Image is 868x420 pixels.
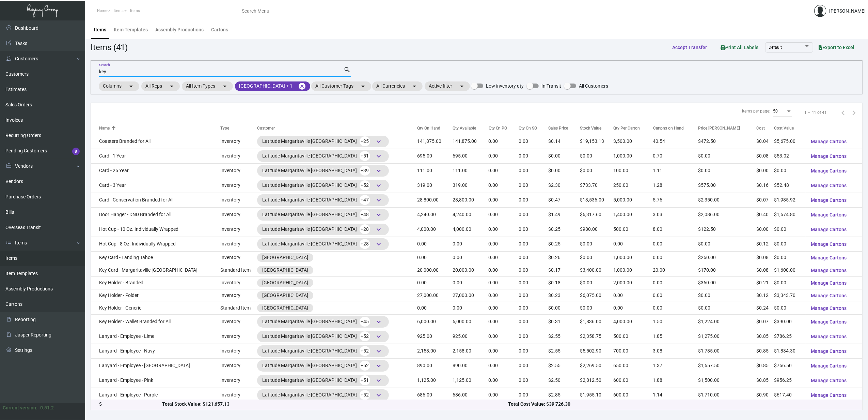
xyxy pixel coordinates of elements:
div: Latitude Margaritaville [GEOGRAPHIC_DATA] [262,180,384,191]
td: 250.00 [613,178,653,193]
td: 0.00 [489,264,519,276]
span: +47 [360,195,370,205]
span: +51 [360,151,370,161]
span: Export to Excel [819,45,854,50]
span: +28 [360,239,370,249]
div: Latitude Margaritaville [GEOGRAPHIC_DATA] [262,136,384,147]
td: Inventory [220,149,257,163]
td: 3.03 [653,207,698,222]
span: keyboard_arrow_down [375,196,383,204]
button: Manage Cartons [806,302,852,314]
mat-chip: Columns [99,81,139,91]
td: 0.00 [613,237,653,251]
td: 0.00 [653,276,698,289]
td: 111.00 [417,163,453,178]
span: Manage Cartons [811,241,847,247]
span: Manage Cartons [811,153,847,159]
button: Manage Cartons [806,374,852,387]
button: Next page [849,107,859,118]
td: $0.00 [774,222,805,237]
td: Inventory [220,251,257,264]
span: All Customers [579,82,608,90]
td: $0.04 [756,134,774,149]
button: Manage Cartons [806,209,852,221]
button: Manage Cartons [806,289,852,302]
div: Cartons [211,26,228,33]
td: 0.00 [519,264,548,276]
div: Qty Available [453,125,476,131]
td: $1,985.92 [774,193,805,207]
div: Assembly Productions [155,26,204,33]
td: $0.00 [774,163,805,178]
div: [GEOGRAPHIC_DATA] [262,267,308,274]
button: Accept Transfer [667,41,712,54]
mat-chip: Active filter [425,81,470,91]
span: +48 [360,210,370,220]
mat-icon: cancel [298,82,306,90]
button: Manage Cartons [806,165,852,177]
td: 0.00 [519,193,548,207]
td: Card - Conservation Branded for All [91,193,220,207]
td: $122.50 [698,222,756,237]
mat-select: Items per page: [773,109,792,114]
div: Stock Value [580,125,601,131]
td: 5,000.00 [613,193,653,207]
td: 0.00 [519,222,548,237]
td: 0.00 [489,237,519,251]
div: Qty On PO [489,125,507,131]
td: $0.00 [774,251,805,264]
td: 695.00 [453,149,489,163]
td: 0.00 [489,178,519,193]
span: Low inventory qty [486,82,524,90]
td: Inventory [220,163,257,178]
td: $0.00 [698,237,756,251]
td: $0.00 [580,163,613,178]
td: $0.23 [549,289,580,302]
td: Inventory [220,276,257,289]
td: $0.00 [698,163,756,178]
td: 28,800.00 [453,193,489,207]
td: $0.08 [756,264,774,276]
td: 40.54 [653,134,698,149]
td: 28,800.00 [417,193,453,207]
td: 0.00 [489,193,519,207]
button: Print All Labels [715,41,764,54]
span: Manage Cartons [811,378,847,383]
td: $170.00 [698,264,756,276]
button: Manage Cartons [806,345,852,357]
div: Qty On Hand [417,125,440,131]
span: Items [130,9,140,13]
div: 1 – 41 of 41 [804,109,827,116]
span: Manage Cartons [811,363,847,369]
td: 0.00 [653,302,698,314]
td: $0.08 [756,149,774,163]
button: Manage Cartons [806,389,852,401]
td: 20,000.00 [453,264,489,276]
td: Key Card - Margaritaville [GEOGRAPHIC_DATA] [91,264,220,276]
td: Hot Cup - 8 Oz. Individually Wrapped [91,237,220,251]
td: Inventory [220,207,257,222]
td: 0.00 [519,289,548,302]
td: $0.12 [756,237,774,251]
div: Price [PERSON_NAME] [698,125,740,131]
span: +52 [360,180,370,190]
td: Card - 25 Year [91,163,220,178]
span: +39 [360,166,370,176]
td: $6,317.60 [580,207,613,222]
td: 0.00 [519,178,548,193]
td: 0.00 [613,289,653,302]
td: 0.00 [489,276,519,289]
td: $980.00 [580,222,613,237]
button: Manage Cartons [806,277,852,289]
td: 4,000.00 [453,222,489,237]
span: keyboard_arrow_down [375,211,383,219]
td: Standard Item [220,264,257,276]
td: Hot Cup - 10 Oz. Individually Wrapped [91,222,220,237]
div: Qty On SO [519,125,537,131]
td: 1.28 [653,178,698,193]
span: Manage Cartons [811,197,847,203]
div: Price [PERSON_NAME] [698,125,756,131]
td: $0.00 [580,251,613,264]
td: 0.00 [489,289,519,302]
td: 0.00 [453,251,489,264]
